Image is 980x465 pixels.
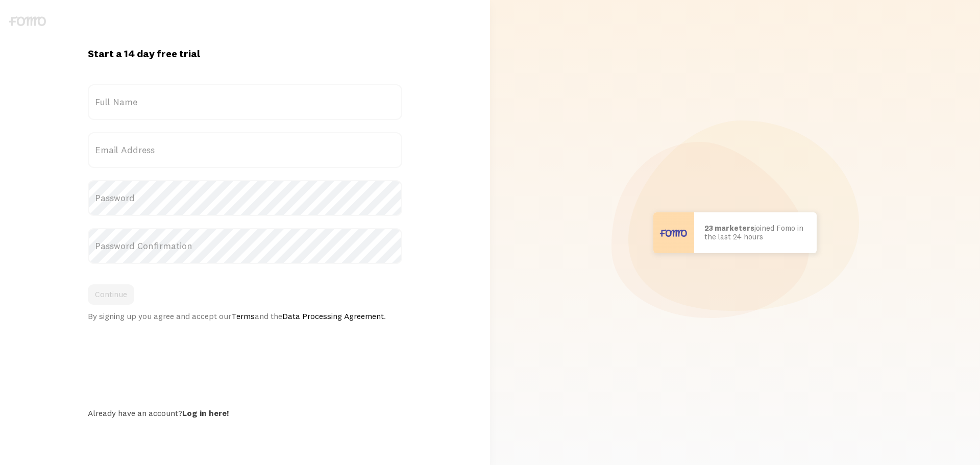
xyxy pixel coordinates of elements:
label: Password Confirmation [88,228,402,264]
div: By signing up you agree and accept our and the . [88,311,402,321]
a: Terms [231,311,255,321]
p: joined Fomo in the last 24 hours [704,224,806,241]
label: Full Name [88,84,402,120]
div: Already have an account? [88,408,402,418]
h1: Start a 14 day free trial [88,47,402,60]
a: Data Processing Agreement [282,311,384,321]
label: Email Address [88,132,402,168]
img: User avatar [653,212,694,253]
img: fomo-logo-gray-b99e0e8ada9f9040e2984d0d95b3b12da0074ffd48d1e5cb62ac37fc77b0b268.svg [9,16,46,26]
label: Password [88,180,402,216]
a: Log in here! [182,408,229,418]
b: 23 marketers [704,223,754,233]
